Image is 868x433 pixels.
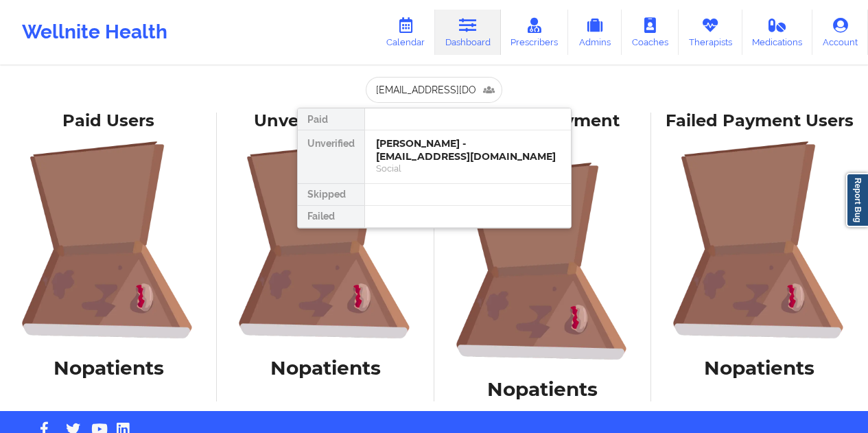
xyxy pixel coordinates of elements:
[10,355,207,380] h1: No patients
[435,10,501,55] a: Dashboard
[647,21,842,48] div: Something does not seem right, reload your browser and login back
[10,141,207,338] img: foRBiVDZMKwAAAAASUVORK5CYII=
[661,110,858,132] div: Failed Payment Users
[501,10,569,55] a: Prescribers
[444,377,642,401] h1: No patients
[298,108,364,130] div: Paid
[376,163,560,174] div: Social
[661,141,858,338] img: foRBiVDZMKwAAAAASUVORK5CYII=
[10,110,207,132] div: Paid Users
[846,173,868,227] a: Report Bug
[444,162,642,360] img: foRBiVDZMKwAAAAASUVORK5CYII=
[376,137,560,163] div: [PERSON_NAME] - [EMAIL_ADDRESS][DOMAIN_NAME]
[568,10,622,55] a: Admins
[226,355,424,380] h1: No patients
[622,10,679,55] a: Coaches
[226,110,424,132] div: Unverified Users
[226,141,424,338] img: foRBiVDZMKwAAAAASUVORK5CYII=
[661,355,858,380] h1: No patients
[298,206,364,228] div: Failed
[842,18,850,29] button: close
[298,130,364,184] div: Unverified
[298,184,364,206] div: Skipped
[376,10,435,55] a: Calendar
